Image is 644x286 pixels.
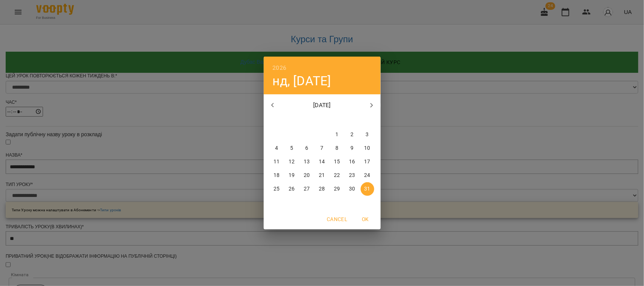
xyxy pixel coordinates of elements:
[300,117,314,124] span: ср
[285,141,299,155] button: 5
[330,117,344,124] span: пт
[330,155,344,169] button: 15
[361,182,374,196] button: 31
[270,141,284,155] button: 4
[315,141,329,155] button: 7
[274,158,280,166] p: 11
[366,131,369,138] p: 3
[364,158,370,166] p: 17
[270,182,284,196] button: 25
[346,155,359,169] button: 16
[290,145,293,152] p: 5
[334,158,340,166] p: 15
[285,182,299,196] button: 26
[330,182,344,196] button: 29
[361,141,374,155] button: 10
[285,155,299,169] button: 12
[361,169,374,182] button: 24
[315,169,329,182] button: 21
[349,158,355,166] p: 16
[354,212,378,226] button: OK
[315,182,329,196] button: 28
[289,185,295,193] p: 26
[335,145,338,152] p: 8
[300,169,314,182] button: 20
[346,169,359,182] button: 23
[324,212,350,226] button: Cancel
[350,131,354,138] p: 2
[289,158,295,166] p: 12
[357,215,375,224] span: OK
[334,185,340,193] p: 29
[349,185,355,193] p: 30
[346,141,359,155] button: 9
[270,169,284,182] button: 18
[304,158,310,166] p: 13
[320,145,323,152] p: 7
[327,215,347,224] span: Cancel
[319,158,325,166] p: 14
[304,185,310,193] p: 27
[275,145,278,152] p: 4
[274,185,280,193] p: 25
[361,128,374,141] button: 3
[364,185,370,193] p: 31
[274,172,280,179] p: 18
[270,155,284,169] button: 11
[330,141,344,155] button: 8
[281,101,363,110] p: [DATE]
[273,73,331,89] button: нд, [DATE]
[350,145,354,152] p: 9
[335,131,338,138] p: 1
[330,169,344,182] button: 22
[346,128,359,141] button: 2
[305,145,308,152] p: 6
[315,155,329,169] button: 14
[300,182,314,196] button: 27
[364,145,370,152] p: 10
[346,117,359,124] span: сб
[334,172,340,179] p: 22
[315,117,329,124] span: чт
[304,172,310,179] p: 20
[330,128,344,141] button: 1
[300,155,314,169] button: 13
[285,169,299,182] button: 19
[361,117,374,124] span: нд
[346,182,359,196] button: 30
[364,172,370,179] p: 24
[270,117,284,124] span: пн
[349,172,355,179] p: 23
[319,185,325,193] p: 28
[289,172,295,179] p: 19
[285,117,299,124] span: вт
[319,172,325,179] p: 21
[273,63,287,73] button: 2026
[300,141,314,155] button: 6
[361,155,374,169] button: 17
